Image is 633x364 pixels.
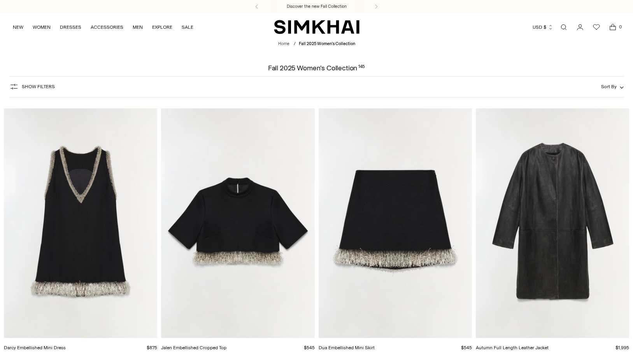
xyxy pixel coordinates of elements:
a: Darcy Embellished Mini Dress [4,345,66,350]
span: Sort By [601,84,617,89]
a: Home [278,41,289,46]
a: MEN [133,19,143,36]
span: Show Filters [22,84,55,89]
a: WOMEN [33,19,51,36]
span: $545 [304,345,315,350]
a: Jalen Embellished Cropped Top [161,345,226,350]
a: Autumn Full Length Leather Jacket [476,345,549,350]
span: $545 [461,345,472,350]
span: 0 [617,23,624,30]
a: Discover the new Fall Collection [287,3,347,10]
a: Dua Embellished Mini Skirt [319,345,375,350]
a: Go to the account page [572,19,588,35]
a: ACCESSORIES [91,19,123,36]
a: Open search modal [556,19,572,35]
span: $1,995 [615,345,629,350]
a: Wishlist [589,19,604,35]
h1: Fall 2025 Women's Collection [268,64,365,71]
a: SIMKHAI [274,19,359,35]
a: EXPLORE [152,19,172,36]
span: $875 [147,345,157,350]
a: NEW [13,19,23,36]
button: USD $ [533,19,553,36]
a: DRESSES [60,19,81,36]
a: Open cart modal [605,19,621,35]
a: Dua Embellished Mini Skirt [319,108,472,338]
a: Jalen Embellished Cropped Top [161,108,314,338]
a: SALE [182,19,193,36]
nav: breadcrumbs [278,41,355,47]
button: Sort By [601,82,624,91]
div: 145 [358,64,365,71]
span: Fall 2025 Women's Collection [299,41,355,46]
button: Show Filters [9,80,55,93]
div: / [294,41,296,47]
a: Autumn Full Length Leather Jacket [476,108,629,338]
a: Darcy Embellished Mini Dress [4,108,157,338]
